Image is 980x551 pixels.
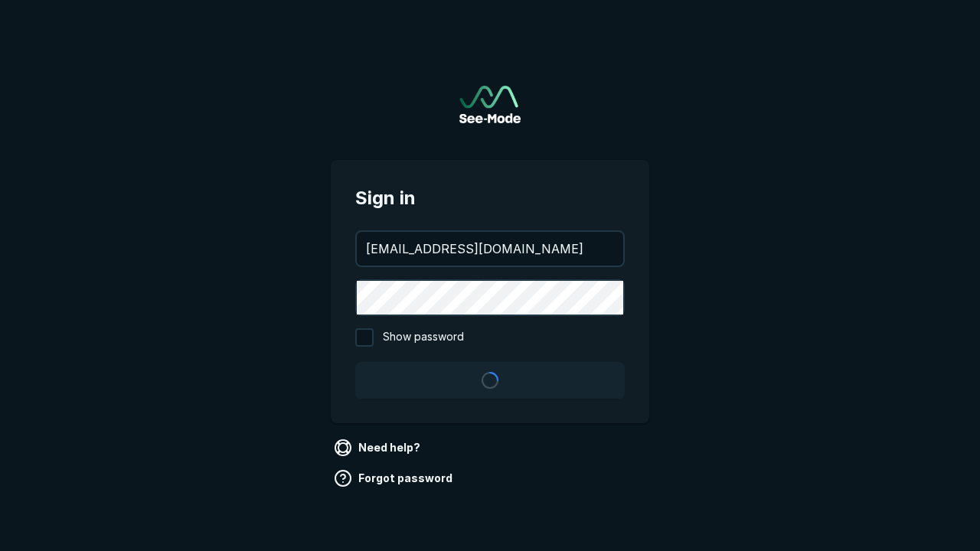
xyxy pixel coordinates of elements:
a: Go to sign in [459,86,521,123]
a: Need help? [331,435,426,460]
a: Forgot password [331,466,459,491]
span: Sign in [355,184,625,212]
img: See-Mode Logo [459,86,521,123]
input: your@email.com [357,232,623,266]
span: Show password [383,328,464,347]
